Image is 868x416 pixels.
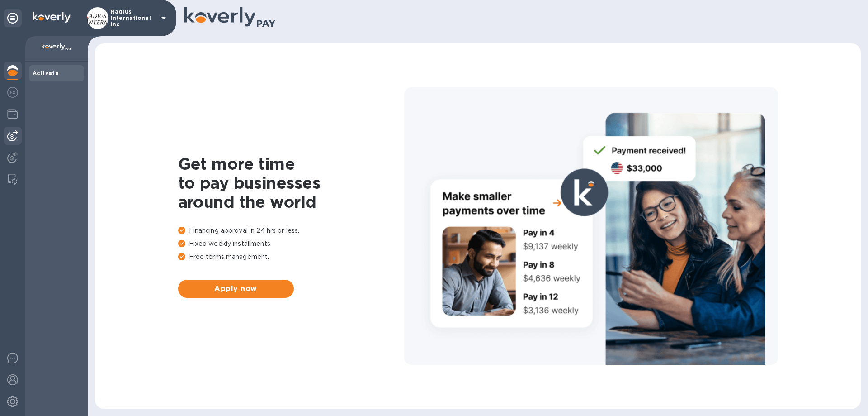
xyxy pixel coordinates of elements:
p: Fixed weekly installments. [178,239,404,249]
img: Wallets [7,109,18,120]
p: Free terms management. [178,252,404,262]
img: Foreign exchange [7,87,18,98]
b: Activate [33,70,59,77]
img: Logo [33,12,71,23]
h1: Get more time to pay businesses around the world [178,154,404,211]
button: Apply now [178,280,294,298]
p: Financing approval in 24 hrs or less. [178,226,404,235]
span: Apply now [185,283,287,294]
div: Unpin categories [4,9,22,27]
p: Radius International Inc [111,9,156,28]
